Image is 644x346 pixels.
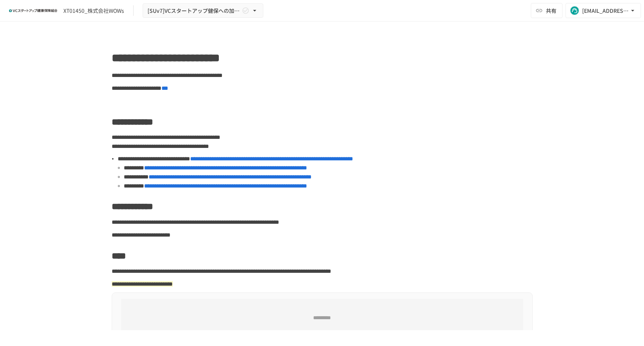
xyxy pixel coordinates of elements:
[582,6,629,15] div: [EMAIL_ADDRESS][DOMAIN_NAME]
[63,7,124,15] div: XT01450_株式会社WOWs
[9,5,57,17] img: ZDfHsVrhrXUoWEWGWYf8C4Fv4dEjYTEDCNvmL73B7ox
[566,3,641,18] button: [EMAIL_ADDRESS][DOMAIN_NAME]
[143,3,263,18] button: [SUv7]VCスタートアップ健保への加入申請手続き
[531,3,563,18] button: 共有
[546,6,556,15] span: 共有
[148,6,240,15] span: [SUv7]VCスタートアップ健保への加入申請手続き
